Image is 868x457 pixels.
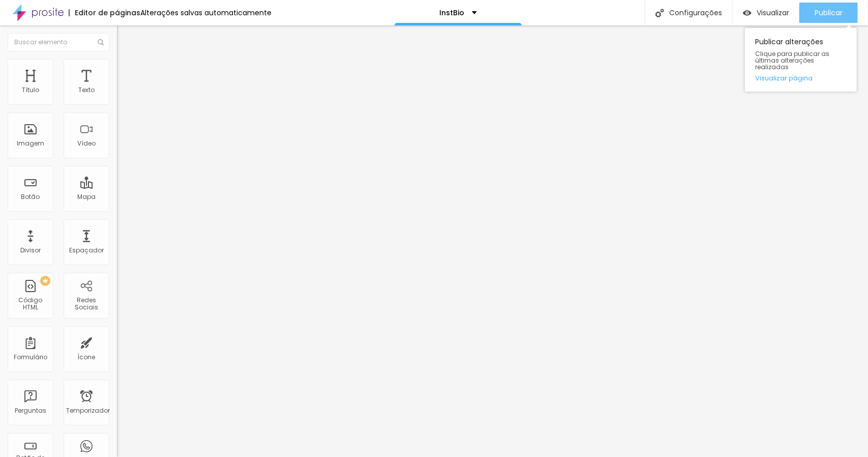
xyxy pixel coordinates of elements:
font: Espaçador [69,246,104,254]
font: Publicar alterações [755,37,823,47]
font: InstBio [439,8,464,18]
font: Editor de páginas [75,8,140,18]
font: Mapa [77,192,96,201]
font: Botão [21,192,40,201]
button: Visualizar [733,3,799,23]
font: Visualizar página [755,73,813,83]
font: Clique para publicar as últimas alterações realizadas [755,49,829,71]
img: Ícone [98,39,104,45]
img: Ícone [655,9,664,17]
font: Formulário [14,353,47,361]
font: Visualizar [757,8,789,18]
font: Vídeo [77,139,96,148]
font: Alterações salvas automaticamente [140,8,272,18]
font: Perguntas [15,406,46,415]
font: Texto [78,85,95,94]
input: Buscar elemento [8,33,109,51]
font: Ícone [78,353,96,361]
a: Visualizar página [755,75,847,81]
font: Configurações [669,8,722,18]
img: view-1.svg [743,9,752,17]
font: Título [22,85,39,94]
font: Imagem [17,139,44,148]
font: Código HTML [19,296,43,311]
button: Publicar [799,3,858,23]
font: Redes Sociais [75,296,98,311]
font: Publicar [815,8,843,18]
font: Divisor [20,246,41,254]
font: Temporizador [66,406,110,415]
